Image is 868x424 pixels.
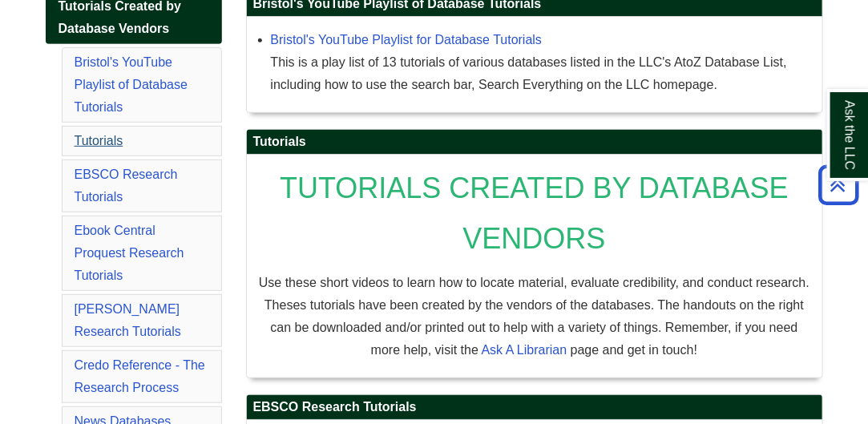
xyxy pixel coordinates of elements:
div: This is a play list of 13 tutorials of various databases listed in the LLC's AtoZ Database List, ... [271,51,814,96]
a: EBSCO Research Tutorials [75,168,178,204]
a: Credo Reference - The Research Process [75,358,205,394]
a: [PERSON_NAME] Research Tutorials [75,302,181,338]
a: Bristol's YouTube Playlist of Database Tutorials [75,55,188,114]
a: Tutorials [75,134,123,147]
h2: EBSCO Research Tutorials [247,395,822,420]
a: Ebook Central Proquest Research Tutorials [75,224,184,282]
a: Back to Top [813,174,864,196]
h2: Tutorials [247,130,822,155]
span: Use these short videos to learn how to locate material, evaluate credibility, and conduct researc... [259,276,809,357]
span: TUTORIALS CREATED BY DATABASE VENDORS [280,172,789,255]
span: page and get in touch! [571,343,697,357]
a: Bristol's YouTube Playlist for Database Tutorials [271,33,543,46]
a: Ask A Librarian [482,343,567,357]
